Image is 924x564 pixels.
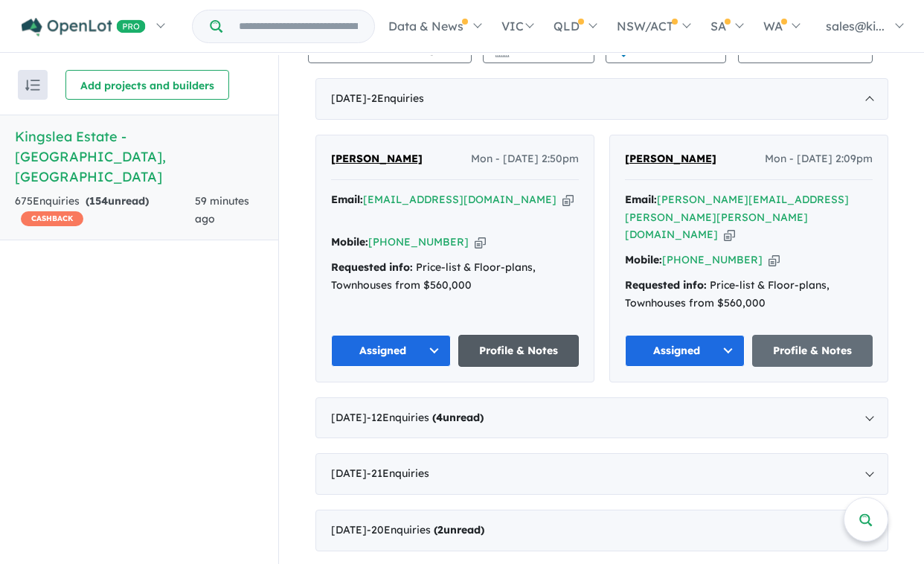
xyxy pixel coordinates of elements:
strong: Email: [625,193,657,206]
a: [EMAIL_ADDRESS][DOMAIN_NAME] [363,193,556,206]
strong: Requested info: [331,260,413,274]
span: sales@ki... [826,19,885,33]
input: Try estate name, suburb, builder or developer [225,10,371,42]
span: [PERSON_NAME] [625,152,716,165]
img: Openlot PRO Logo White [22,18,146,36]
span: - 2 Enquir ies [367,92,424,105]
span: [PERSON_NAME] [331,152,423,165]
a: [PHONE_NUMBER] [368,235,469,249]
a: [PERSON_NAME][EMAIL_ADDRESS][PERSON_NAME][PERSON_NAME][DOMAIN_NAME] [625,193,849,242]
span: 4 [436,411,443,424]
span: Mon - [DATE] 2:50pm [471,150,579,168]
div: [DATE] [315,453,888,495]
strong: Requested info: [625,278,707,292]
div: [DATE] [315,397,888,439]
span: - 20 Enquir ies [367,523,484,536]
button: Copy [475,234,486,250]
a: Profile & Notes [752,335,873,367]
strong: ( unread) [86,194,149,208]
strong: Email: [331,193,363,206]
img: sort.svg [25,80,40,91]
strong: Mobile: [331,235,368,249]
div: [DATE] [315,510,888,551]
div: Price-list & Floor-plans, Townhouses from $560,000 [625,277,873,313]
span: - 21 Enquir ies [367,467,429,480]
span: 154 [89,194,108,208]
span: CASHBACK [21,211,83,226]
strong: Mobile: [625,253,662,266]
a: [PERSON_NAME] [331,150,423,168]
div: [DATE] [315,78,888,120]
button: Copy [769,252,780,268]
span: 2 [437,523,443,536]
span: Mon - [DATE] 2:09pm [765,150,873,168]
button: Assigned [331,335,452,367]
h5: Kingslea Estate - [GEOGRAPHIC_DATA] , [GEOGRAPHIC_DATA] [15,126,263,187]
a: [PHONE_NUMBER] [662,253,763,266]
button: Assigned [625,335,745,367]
strong: ( unread) [434,523,484,536]
span: 59 minutes ago [195,194,249,225]
span: - 12 Enquir ies [367,411,484,424]
button: Add projects and builders [65,70,229,100]
div: Price-list & Floor-plans, Townhouses from $560,000 [331,259,579,295]
button: Copy [724,227,735,243]
div: 675 Enquir ies [15,193,195,228]
a: Profile & Notes [458,335,579,367]
a: [PERSON_NAME] [625,150,716,168]
strong: ( unread) [432,411,484,424]
button: Copy [562,192,574,208]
